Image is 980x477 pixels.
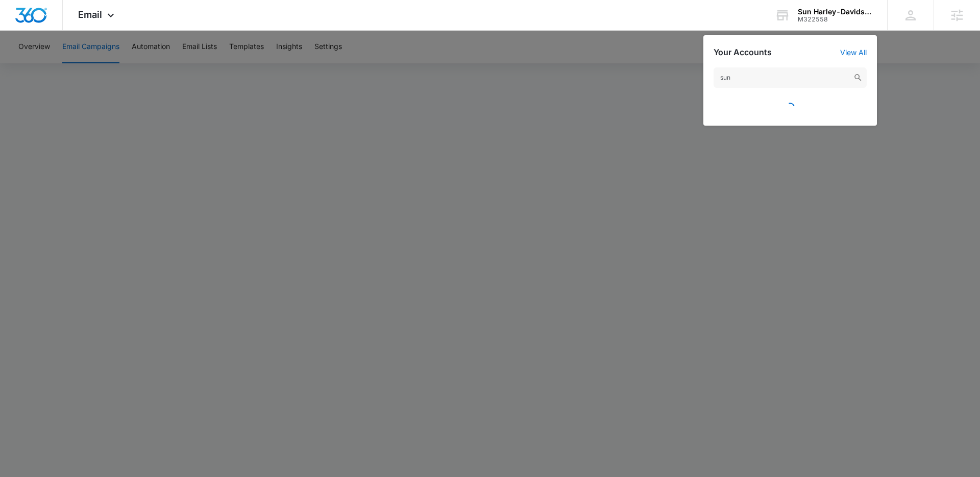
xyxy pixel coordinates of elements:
[798,16,872,23] div: account id
[714,47,772,57] h2: Your Accounts
[714,67,867,88] input: Search Accounts
[840,48,867,57] a: View All
[798,8,872,16] div: account name
[78,9,102,20] span: Email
